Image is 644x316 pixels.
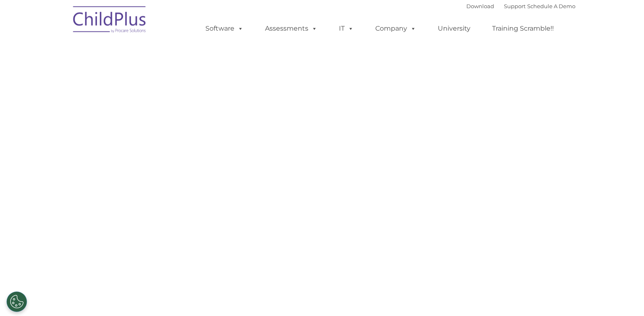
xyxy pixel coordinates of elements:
[527,3,575,9] a: Schedule A Demo
[504,3,526,9] a: Support
[430,20,479,37] a: University
[484,20,562,37] a: Training Scramble!!
[367,20,424,37] a: Company
[7,292,27,312] button: Cookies Settings
[466,3,575,9] font: |
[331,20,362,37] a: IT
[257,20,325,37] a: Assessments
[466,3,494,9] a: Download
[197,20,252,37] a: Software
[69,0,151,41] img: ChildPlus by Procare Solutions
